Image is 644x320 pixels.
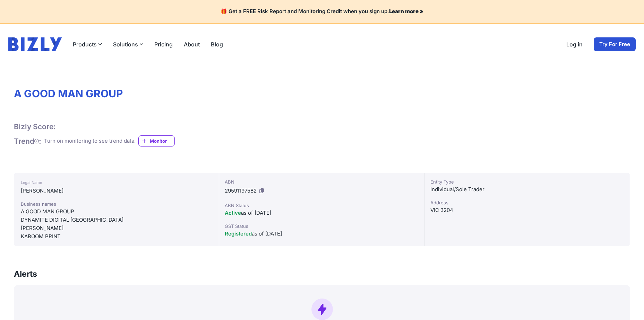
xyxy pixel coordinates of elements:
[44,137,136,145] div: Turn on monitoring to see trend data.
[225,209,419,217] div: as of [DATE]
[73,40,102,48] button: Products
[21,232,212,241] div: KABOOM PRINT
[184,40,200,48] a: About
[211,40,223,48] a: Blog
[14,136,41,146] h1: Trend :
[14,122,56,131] h1: Bizly Score:
[225,210,241,216] span: Active
[21,207,212,216] div: A GOOD MAN GROUP
[14,268,37,279] h3: Alerts
[225,187,257,194] span: 29591197582
[389,8,423,15] a: Learn more »
[566,40,583,48] a: Log in
[154,40,173,48] a: Pricing
[430,185,624,194] div: Individual/Sole Trader
[21,216,212,224] div: DYNAMITE DIGITAL [GEOGRAPHIC_DATA]
[8,8,636,15] h4: 🎁 Get a FREE Risk Report and Monitoring Credit when you sign up.
[21,187,212,195] div: [PERSON_NAME]
[225,230,419,238] div: as of [DATE]
[430,206,624,214] div: VIC 3204
[113,40,143,48] button: Solutions
[138,135,175,146] a: Monitor
[225,230,252,237] span: Registered
[21,224,212,232] div: [PERSON_NAME]
[21,178,212,187] div: Legal Name
[225,223,419,230] div: GST Status
[225,202,419,209] div: ABN Status
[430,178,624,185] div: Entity Type
[594,37,636,51] a: Try For Free
[430,199,624,206] div: Address
[225,178,419,185] div: ABN
[150,137,174,144] span: Monitor
[21,201,212,207] div: Business names
[14,87,630,100] h1: A GOOD MAN GROUP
